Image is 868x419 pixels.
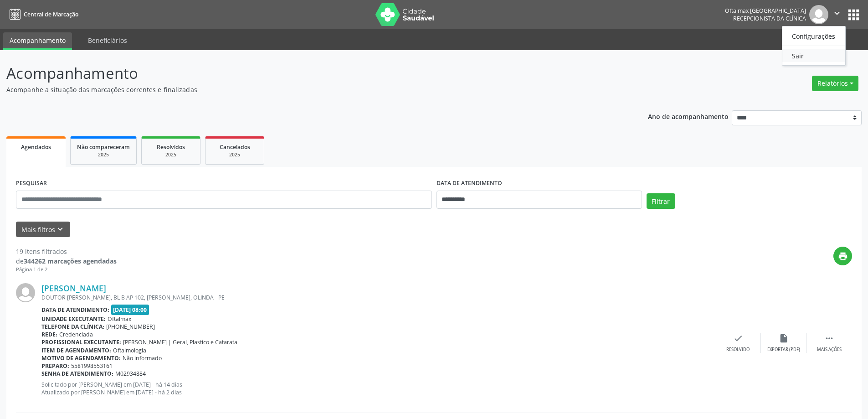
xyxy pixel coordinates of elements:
[16,283,35,302] img: img
[41,370,113,378] b: Senha de atendimento:
[817,347,842,353] div: Mais ações
[24,10,78,18] span: Central de Marcação
[782,30,845,42] a: Configurações
[21,143,51,151] span: Agendados
[16,256,117,266] div: de
[111,305,149,315] span: [DATE] 08:00
[71,362,113,370] span: 5581998553161
[220,143,250,151] span: Cancelados
[148,151,194,158] div: 2025
[824,333,834,343] i: 
[437,176,502,191] label: DATA DE ATENDIMENTO
[41,381,715,396] p: Solicitado por [PERSON_NAME] em [DATE] - há 14 dias Atualizado por [PERSON_NAME] em [DATE] - há 2...
[41,283,106,293] a: [PERSON_NAME]
[82,32,134,48] a: Beneficiários
[833,247,852,265] button: print
[838,251,848,261] i: print
[782,26,846,66] ul: 
[41,323,104,331] b: Telefone da clínica:
[812,76,858,91] button: Relatórios
[115,370,146,378] span: M02934884
[767,347,800,353] div: Exportar (PDF)
[846,7,862,23] button: apps
[41,347,111,354] b: Item de agendamento:
[16,222,70,238] button: Mais filtroskeyboard_arrow_down
[157,143,185,151] span: Resolvidos
[733,15,806,22] span: Recepcionista da clínica
[782,49,845,62] a: Sair
[24,257,117,265] strong: 344262 marcações agendadas
[16,266,117,274] div: Página 1 de 2
[77,151,130,158] div: 2025
[41,338,121,346] b: Profissional executante:
[832,8,842,18] i: 
[123,354,162,362] span: Não informado
[828,5,846,24] button: 
[779,333,789,343] i: insert_drive_file
[108,315,131,323] span: Oftalmax
[809,5,828,24] img: img
[6,85,605,94] p: Acompanhe a situação das marcações correntes e finalizadas
[6,7,78,22] a: Central de Marcação
[41,306,109,314] b: Data de atendimento:
[733,333,743,343] i: check
[647,193,675,209] button: Filtrar
[113,347,146,354] span: Oftalmologia
[55,224,65,234] i: keyboard_arrow_down
[212,151,257,158] div: 2025
[725,7,806,15] div: Oftalmax [GEOGRAPHIC_DATA]
[77,143,130,151] span: Não compareceram
[41,331,57,338] b: Rede:
[123,338,237,346] span: [PERSON_NAME] | Geral, Plastico e Catarata
[16,176,47,191] label: PESQUISAR
[41,294,715,301] div: DOUTOR [PERSON_NAME], BL B AP 102, [PERSON_NAME], OLINDA - PE
[648,110,729,122] p: Ano de acompanhamento
[3,32,72,50] a: Acompanhamento
[59,331,93,338] span: Credenciada
[106,323,155,331] span: [PHONE_NUMBER]
[16,247,117,256] div: 19 itens filtrados
[41,315,106,323] b: Unidade executante:
[41,362,69,370] b: Preparo:
[6,62,605,85] p: Acompanhamento
[726,347,750,353] div: Resolvido
[41,354,121,362] b: Motivo de agendamento:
